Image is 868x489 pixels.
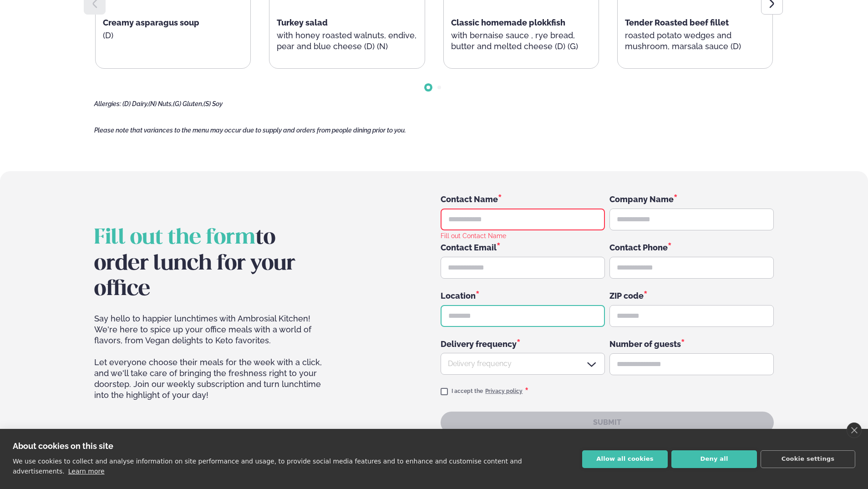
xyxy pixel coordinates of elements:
[451,30,591,52] p: with bernaise sauce , rye bread, butter and melted cheese (D) (G)
[426,86,430,89] span: Go to slide 1
[13,458,522,475] p: We use cookies to collect and analyse information on site performance and usage, to provide socia...
[148,100,173,107] span: (N) Nuts,
[94,313,334,346] span: Say hello to happier lunchtimes with Ambrosial Kitchen! We're here to spice up your office meals ...
[122,100,148,107] span: (D) Dairy,
[609,338,774,350] div: Number of guests
[94,313,334,433] div: Let everyone choose their meals for the week with a click, and we'll take care of bringing the fr...
[441,193,605,205] div: Contact Name
[609,290,774,301] div: ZIP code
[68,468,105,475] a: Learn more
[441,338,605,349] div: Delivery frequency
[441,412,773,433] button: Submit
[94,228,255,248] span: Fill out the form
[277,30,417,52] p: with honey roasted walnuts, endive, pear and blue cheese (D) (N)
[625,30,765,52] p: roasted potato wedges and mushroom, marsala sauce (D)
[671,450,757,468] button: Deny all
[582,450,668,468] button: Allow all cookies
[609,193,774,205] div: Company Name
[173,100,203,107] span: (G) Gluten,
[451,18,565,27] span: Classic homemade plokkfish
[203,100,223,107] span: (S) Soy
[94,100,121,107] span: Allergies:
[103,30,243,41] p: (D)
[441,230,506,239] div: Fill out Contact Name
[94,127,406,134] span: Please note that variances to the menu may occur due to supply and orders from people dining prio...
[441,290,605,301] div: Location
[485,388,523,395] a: Privacy policy
[441,241,605,253] div: Contact Email
[13,441,113,451] strong: About cookies on this site
[94,225,334,302] h2: to order lunch for your office
[609,241,774,253] div: Contact Phone
[761,450,855,468] button: Cookie settings
[277,18,328,27] span: Turkey salad
[625,18,729,27] span: Tender Roasted beef fillet
[103,18,199,27] span: Creamy asparagus soup
[452,386,528,397] div: I accept the
[437,86,441,89] span: Go to slide 2
[847,423,862,438] a: close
